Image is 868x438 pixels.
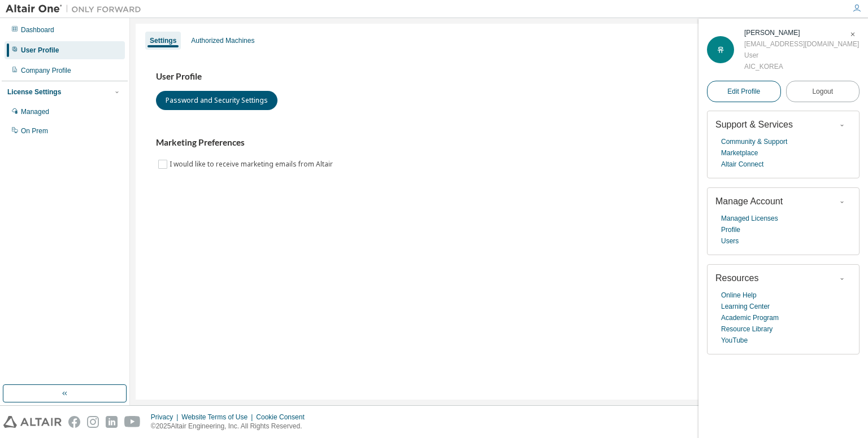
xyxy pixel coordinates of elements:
a: Marketplace [721,147,758,159]
div: [EMAIL_ADDRESS][DOMAIN_NAME] [744,38,859,50]
a: Edit Profile [707,81,781,102]
img: linkedin.svg [106,416,118,428]
div: Settings [150,36,176,45]
div: Company Profile [21,66,71,75]
span: 유 [717,46,724,54]
div: AIC_KOREA [744,61,859,72]
label: I would like to receive marketing emails from Altair [170,157,335,171]
a: Resource Library [721,323,772,335]
button: Password and Security Settings [156,91,277,110]
a: Profile [721,224,740,235]
img: Altair One [6,3,147,15]
a: Learning Center [721,301,770,312]
span: Logout [812,86,833,97]
a: Online Help [721,290,757,301]
a: Altair Connect [721,159,763,170]
a: YouTube [721,335,748,346]
div: Dashboard [21,25,54,34]
h3: User Profile [156,71,842,82]
div: 유진 이 [744,27,859,38]
div: Privacy [151,413,181,422]
p: © 2025 Altair Engineering, Inc. All Rights Reserved. [151,422,311,431]
a: Academic Program [721,312,779,323]
div: User Profile [21,46,59,55]
h3: Marketing Preferences [156,137,842,148]
a: Community & Support [721,136,787,147]
button: Logout [786,81,860,102]
span: Resources [715,273,758,283]
img: altair_logo.svg [3,416,62,428]
div: Website Terms of Use [181,413,256,422]
div: Managed [21,107,49,116]
img: instagram.svg [87,416,99,428]
div: Cookie Consent [256,413,311,422]
a: Users [721,235,739,247]
div: User [744,50,859,61]
img: youtube.svg [124,416,141,428]
span: Support & Services [715,120,793,129]
span: Manage Account [715,196,783,206]
span: Edit Profile [727,87,760,96]
div: License Settings [7,87,61,97]
div: Authorized Machines [191,36,254,45]
img: facebook.svg [68,416,80,428]
div: On Prem [21,126,48,135]
a: Managed Licenses [721,213,778,224]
